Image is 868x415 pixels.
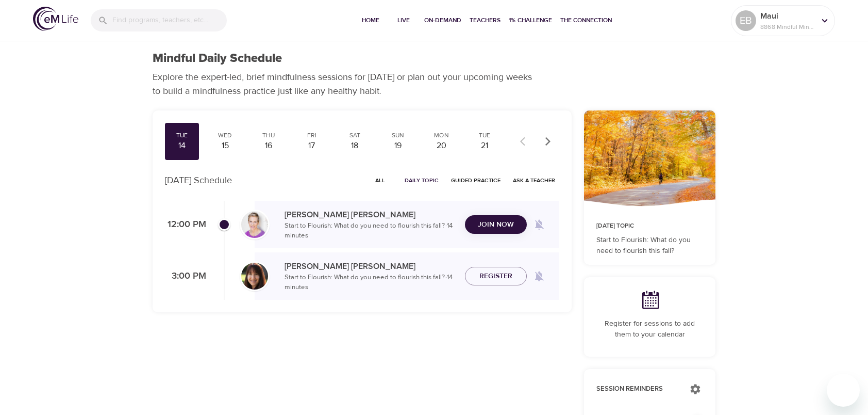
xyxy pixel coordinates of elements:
[391,15,416,26] span: Live
[385,131,411,140] div: Sun
[212,131,238,140] div: Wed
[342,131,368,140] div: Sat
[560,15,612,26] span: The Connection
[465,267,527,286] button: Register
[596,235,703,257] p: Start to Flourish: What do you need to flourish this fall?
[760,10,815,22] p: Maui
[509,172,559,188] button: Ask a Teacher
[827,374,860,407] iframe: Button to launch messaging window
[527,264,552,289] span: Remind me when a class goes live every Tuesday at 3:00 PM
[299,140,325,152] div: 17
[451,175,500,185] span: Guided Practice
[472,140,497,152] div: 21
[285,273,457,293] p: Start to Flourish: What do you need to flourish this fall? · 14 minutes
[285,209,457,221] p: [PERSON_NAME] [PERSON_NAME]
[363,172,396,188] button: All
[368,175,392,185] span: All
[112,9,227,31] input: Find programs, teachers, etc...
[285,260,457,273] p: [PERSON_NAME] [PERSON_NAME]
[478,218,514,231] span: Join Now
[405,175,439,185] span: Daily Topic
[596,384,679,394] p: Session Reminders
[33,7,78,31] img: logo
[153,70,539,98] p: Explore the expert-led, brief mindfulness sessions for [DATE] or plan out your upcoming weeks to ...
[424,15,461,26] span: On-Demand
[760,22,815,31] p: 8868 Mindful Minutes
[479,270,512,283] span: Register
[169,140,195,152] div: 14
[470,15,500,26] span: Teachers
[400,172,443,188] button: Daily Topic
[472,131,497,140] div: Tue
[153,51,282,66] h1: Mindful Daily Schedule
[527,212,552,237] span: Remind me when a class goes live every Tuesday at 12:00 PM
[165,269,206,283] p: 3:00 PM
[212,140,238,152] div: 15
[169,131,195,140] div: Tue
[428,140,454,152] div: 20
[596,318,703,340] p: Register for sessions to add them to your calendar
[465,215,527,234] button: Join Now
[428,131,454,140] div: Mon
[285,221,457,241] p: Start to Flourish: What do you need to flourish this fall? · 14 minutes
[736,10,756,31] div: EB
[513,175,555,185] span: Ask a Teacher
[256,131,281,140] div: Thu
[165,218,206,232] p: 12:00 PM
[509,15,552,26] span: 1% Challenge
[241,263,268,290] img: Andrea_Lieberstein-min.jpg
[596,221,703,231] p: [DATE] Topic
[299,131,325,140] div: Fri
[241,211,268,238] img: kellyb.jpg
[447,172,505,188] button: Guided Practice
[358,15,383,26] span: Home
[342,140,368,152] div: 18
[256,140,281,152] div: 16
[165,173,232,187] p: [DATE] Schedule
[385,140,411,152] div: 19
